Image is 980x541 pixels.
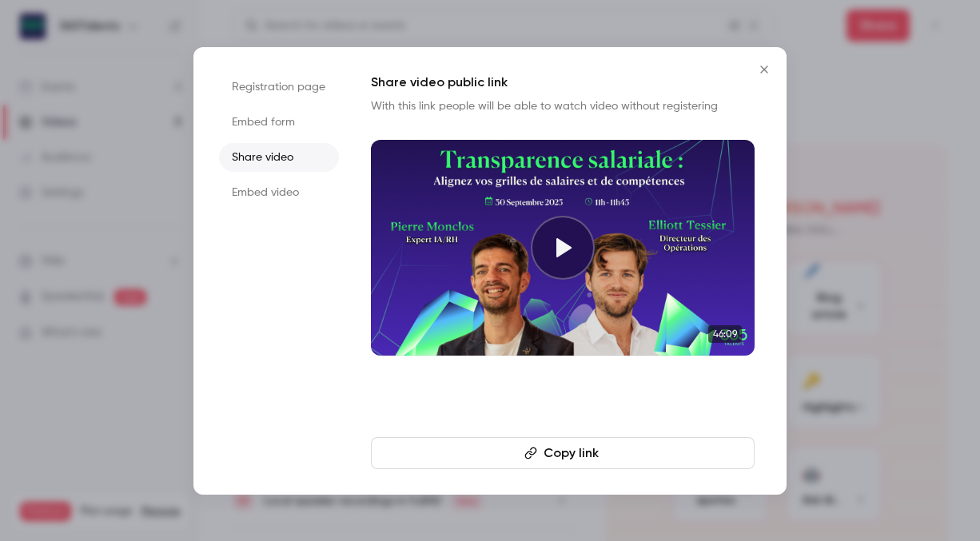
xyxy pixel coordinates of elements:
button: Copy link [371,437,755,469]
h1: Share video public link [371,73,755,92]
li: Share video [219,143,339,172]
a: 46:09 [371,140,755,356]
li: Embed video [219,178,339,207]
li: Registration page [219,73,339,101]
span: 46:09 [708,325,742,343]
p: With this link people will be able to watch video without registering [371,98,755,114]
button: Close [748,54,780,86]
li: Embed form [219,108,339,137]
